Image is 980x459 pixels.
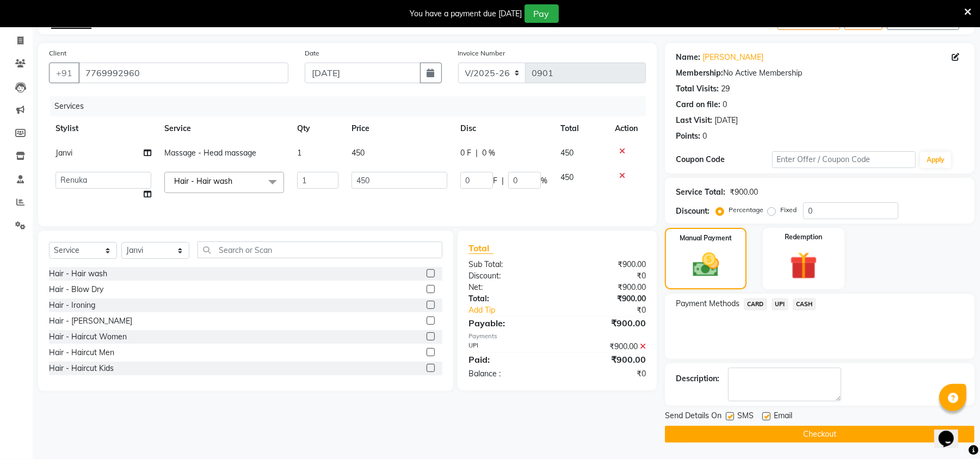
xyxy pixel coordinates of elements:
[560,172,574,182] span: 450
[780,205,797,215] label: Fixed
[174,176,232,186] span: Hair - Hair wash
[49,347,114,358] div: Hair - Haircut Men
[410,8,522,20] div: You have a payment due [DATE]
[49,300,95,311] div: Hair - Ironing
[702,52,763,63] a: [PERSON_NAME]
[574,305,654,316] div: ₹0
[352,148,365,158] span: 450
[560,148,574,158] span: 450
[49,331,127,343] div: Hair - Haircut Women
[737,410,754,424] span: SMS
[345,116,454,141] th: Price
[665,410,722,424] span: Send Details On
[49,268,107,280] div: Hair - Hair wash
[198,241,442,258] input: Search or Scan
[920,152,951,168] button: Apply
[557,282,654,293] div: ₹900.00
[714,115,738,126] div: [DATE]
[557,259,654,270] div: ₹900.00
[460,353,557,366] div: Paid:
[502,175,504,187] span: |
[676,131,700,142] div: Points:
[78,63,288,83] input: Search by Name/Mobile/Email/Code
[232,176,237,186] a: x
[729,205,763,215] label: Percentage
[608,116,646,141] th: Action
[676,52,700,63] div: Name:
[676,67,964,79] div: No Active Membership
[793,298,816,311] span: CASH
[482,147,495,159] span: 0 %
[676,67,723,79] div: Membership:
[49,363,114,374] div: Hair - Haircut Kids
[460,259,557,270] div: Sub Total:
[557,293,654,305] div: ₹900.00
[785,232,822,242] label: Redemption
[50,96,654,116] div: Services
[557,317,654,330] div: ₹900.00
[460,282,557,293] div: Net:
[676,373,719,384] div: Description:
[460,305,574,316] a: Add Tip
[557,341,654,352] div: ₹900.00
[685,250,728,280] img: _cash.svg
[460,341,557,352] div: UPI
[934,415,969,448] iframe: chat widget
[702,131,707,142] div: 0
[744,298,767,311] span: CARD
[665,426,975,443] button: Checkout
[676,187,725,198] div: Service Total:
[297,148,301,158] span: 1
[469,332,646,341] div: Payments
[493,175,497,187] span: F
[774,410,792,424] span: Email
[469,243,494,254] span: Total
[460,147,471,159] span: 0 F
[772,151,916,168] input: Enter Offer / Coupon Code
[460,317,557,330] div: Payable:
[460,270,557,282] div: Discount:
[676,99,720,110] div: Card on file:
[557,270,654,282] div: ₹0
[676,83,719,95] div: Total Visits:
[49,63,79,83] button: +91
[454,116,554,141] th: Disc
[676,206,710,217] div: Discount:
[676,298,739,309] span: Payment Methods
[291,116,345,141] th: Qty
[305,48,319,58] label: Date
[460,293,557,305] div: Total:
[554,116,608,141] th: Total
[676,115,712,126] div: Last Visit:
[557,368,654,380] div: ₹0
[676,154,772,165] div: Coupon Code
[557,353,654,366] div: ₹900.00
[730,187,758,198] div: ₹900.00
[525,4,559,23] button: Pay
[781,249,826,283] img: _gift.svg
[772,298,788,311] span: UPI
[476,147,478,159] span: |
[458,48,506,58] label: Invoice Number
[723,99,727,110] div: 0
[158,116,291,141] th: Service
[49,116,158,141] th: Stylist
[541,175,547,187] span: %
[49,315,132,327] div: Hair - [PERSON_NAME]
[460,368,557,380] div: Balance :
[56,148,72,158] span: Janvi
[49,284,103,295] div: Hair - Blow Dry
[164,148,256,158] span: Massage - Head massage
[49,48,66,58] label: Client
[680,233,732,243] label: Manual Payment
[721,83,730,95] div: 29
